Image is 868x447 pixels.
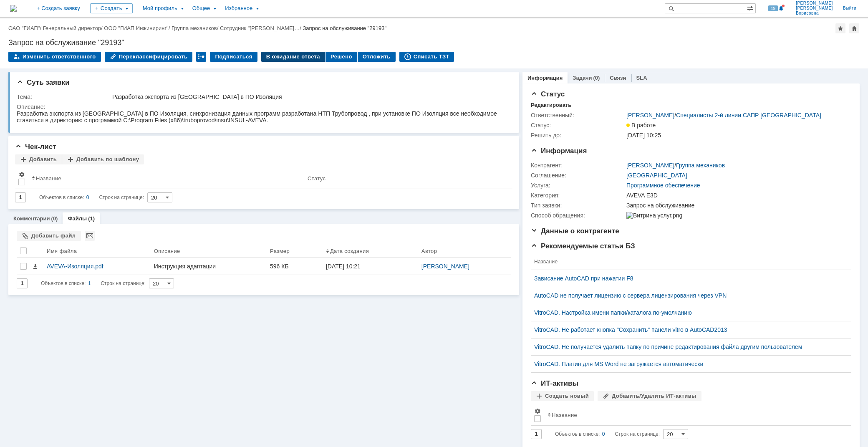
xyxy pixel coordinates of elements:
[796,6,833,11] span: [PERSON_NAME]
[531,132,625,139] div: Решить до:
[8,25,43,31] div: /
[308,175,325,182] div: Статус
[552,412,577,418] div: Название
[531,122,625,129] div: Статус:
[220,25,303,31] div: /
[154,248,180,254] div: Описание
[531,147,587,155] span: Информация
[88,215,95,222] div: (1)
[555,431,600,437] span: Объектов в списке:
[534,408,541,414] span: Настройки
[10,5,17,12] a: Перейти на домашнюю страницу
[534,326,841,333] a: VitroCAD. Не работает кнопка "Сохранить" панели vitro в AutoCAD2013
[41,280,86,286] span: Объектов в списке:
[626,112,674,119] a: [PERSON_NAME]
[534,309,841,316] div: VitroCAD. Настройка имени папки/каталога по-умолчанию
[602,429,605,439] div: 0
[531,162,625,169] div: Контрагент:
[39,192,144,202] i: Строк на странице:
[172,25,217,31] a: Группа механиков
[626,182,700,189] a: Программное обеспечение
[531,102,571,109] div: Редактировать
[849,23,859,33] div: Сделать домашней страницей
[676,162,725,169] a: Группа механиков
[267,244,323,258] th: Размер
[154,263,263,270] div: Инструкция адаптации
[421,263,469,270] a: [PERSON_NAME]
[534,275,841,282] a: Зависание AutoCAD при нажатии F8
[13,215,50,222] a: Комментарии
[15,143,56,151] span: Чек-лист
[610,75,626,81] a: Связи
[555,429,660,439] i: Строк на странице:
[531,212,625,219] div: Способ обращения:
[47,248,77,254] div: Имя файла
[531,90,565,98] span: Статус
[17,93,111,100] div: Тема:
[626,162,725,169] div: /
[531,112,625,119] div: Ответственный:
[8,38,860,47] div: Запрос на обслуживание "29193"
[326,263,361,270] div: [DATE] 10:21
[196,52,206,62] div: Работа с массовостью
[418,244,511,258] th: Автор
[270,263,319,270] div: 596 КБ
[768,5,778,11] span: 19
[39,194,84,200] span: Объектов в списке:
[51,215,58,222] div: (0)
[626,172,687,179] a: [GEOGRAPHIC_DATA]
[43,25,104,31] div: /
[835,23,845,33] div: Добавить в избранное
[593,75,600,81] div: (0)
[17,78,69,86] span: Суть заявки
[636,75,647,81] a: SLA
[534,292,841,299] a: AutoCAD не получает лицензию с сервера лицензирования через VPN
[626,192,846,199] div: AVEVA E3D
[88,278,91,288] div: 1
[676,112,821,119] a: Специалисты 2-й линии САПР [GEOGRAPHIC_DATA]
[531,182,625,189] div: Услуга:
[531,379,578,387] span: ИТ-активы
[8,25,40,31] a: ОАО "ГИАП"
[330,248,369,254] div: Дата создания
[303,25,386,31] div: Запрос на обслуживание "29193"
[544,404,845,426] th: Название
[10,5,17,12] img: logo
[527,75,563,81] a: Информация
[47,263,147,270] div: AVEVA-Изоляция.pdf
[626,132,661,139] span: [DATE] 10:25
[17,104,507,110] div: Описание:
[43,244,151,258] th: Имя файла
[323,244,418,258] th: Дата создания
[104,25,168,31] a: ООО "ГИАП Инжиниринг"
[747,4,755,12] span: Расширенный поиск
[43,25,101,31] a: Генеральный директор
[534,343,841,350] a: VitroCAD. Не получается удалить папку по причине редактирования файла другим пользователем
[626,112,821,119] div: /
[534,361,841,367] a: VitroCAD. Плагин для MS Word не загружается автоматически
[270,248,290,254] div: Размер
[86,192,89,202] div: 0
[573,75,592,81] a: Задачи
[796,1,833,6] span: [PERSON_NAME]
[304,168,506,189] th: Статус
[626,212,682,219] img: Витрина услуг.png
[36,175,61,182] div: Название
[531,227,619,235] span: Данные о контрагенте
[172,25,220,31] div: /
[531,242,635,250] span: Рекомендуемые статьи БЗ
[28,168,304,189] th: Название
[531,254,845,270] th: Название
[421,248,437,254] div: Автор
[68,215,87,222] a: Файлы
[85,231,95,241] div: Отправить выбранные файлы
[41,278,146,288] i: Строк на странице:
[32,263,38,270] span: Скачать файл
[531,202,625,209] div: Тип заявки:
[626,122,656,129] span: В работе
